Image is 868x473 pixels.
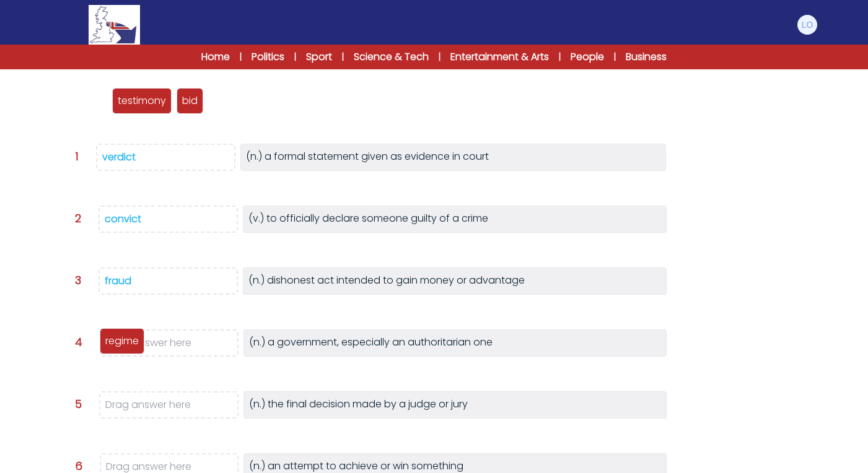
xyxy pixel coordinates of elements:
div: convict [105,212,141,226]
p: bid [182,93,198,108]
span: 6 [75,461,82,472]
span: | [614,51,616,63]
img: Luca Maria Occhini [797,15,817,35]
p: (n.) a formal statement given as evidence in court [246,149,489,165]
span: | [559,51,561,63]
span: 1 [75,151,79,162]
div: fraud [105,274,131,288]
img: Logo [89,5,139,45]
a: Entertainment & Arts [450,50,549,64]
p: testimony [118,93,166,108]
span: | [342,51,344,63]
span: Drag answer here [106,336,191,350]
a: Politics [252,50,284,64]
span: 5 [75,399,82,410]
span: 2 [75,213,81,224]
p: regime [105,334,139,349]
a: People [571,50,604,64]
a: Sport [306,50,332,64]
a: Home [201,50,230,64]
span: | [294,51,296,63]
span: 3 [75,275,81,286]
div: verdict [102,150,136,164]
p: (v.) to officially declare someone guilty of a crime [248,211,488,227]
span: | [439,51,441,63]
p: (n.) a government, especially an authoritarian one [249,335,493,351]
p: (n.) the final decision made by a judge or jury [249,397,468,413]
a: Business [626,50,667,64]
span: 4 [75,337,82,348]
a: Logo [50,5,179,45]
p: (n.) dishonest act intended to gain money or advantage [248,273,525,289]
span: Drag answer here [105,397,191,412]
a: Science & Tech [354,50,429,64]
span: | [240,51,242,63]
